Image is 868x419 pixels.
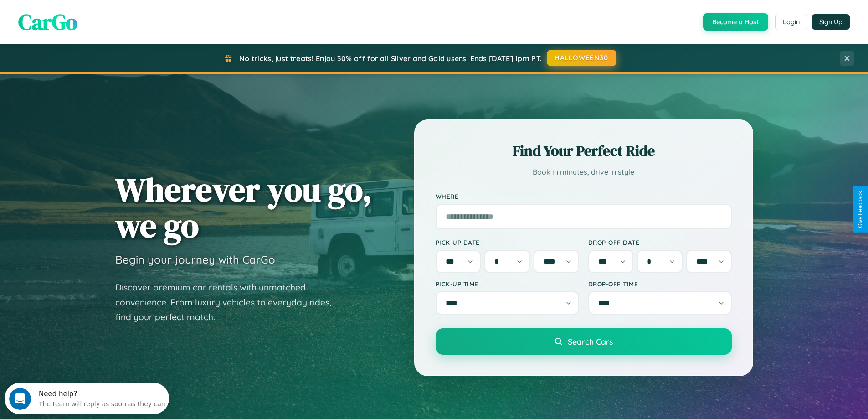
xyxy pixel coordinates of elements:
[115,280,343,325] p: Discover premium car rentals with unmatched convenience. From luxury vehicles to everyday rides, ...
[436,238,579,246] label: Pick-up Date
[436,141,732,161] h2: Find Your Perfect Ride
[436,328,732,355] button: Search Cars
[115,253,275,266] h3: Begin your journey with CarGo
[9,388,31,410] iframe: Intercom live chat
[436,280,579,288] label: Pick-up Time
[5,383,169,414] iframe: Intercom live chat discovery launcher
[239,54,542,63] span: No tricks, just treats! Enjoy 30% off for all Silver and Gold users! Ends [DATE] 1pm PT.
[547,50,616,66] button: HALLOWEEN30
[588,280,732,288] label: Drop-off Time
[588,238,732,246] label: Drop-off Date
[775,14,807,30] button: Login
[436,166,732,179] p: Book in minutes, drive in style
[4,4,169,29] div: Open Intercom Messenger
[115,171,372,243] h1: Wherever you go, we go
[34,8,161,15] div: Need help?
[568,336,613,347] span: Search Cars
[18,7,77,37] span: CarGo
[857,191,863,228] div: Give Feedback
[436,192,732,200] label: Where
[34,15,161,25] div: The team will reply as soon as they can
[812,14,850,30] button: Sign Up
[703,13,768,31] button: Become a Host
